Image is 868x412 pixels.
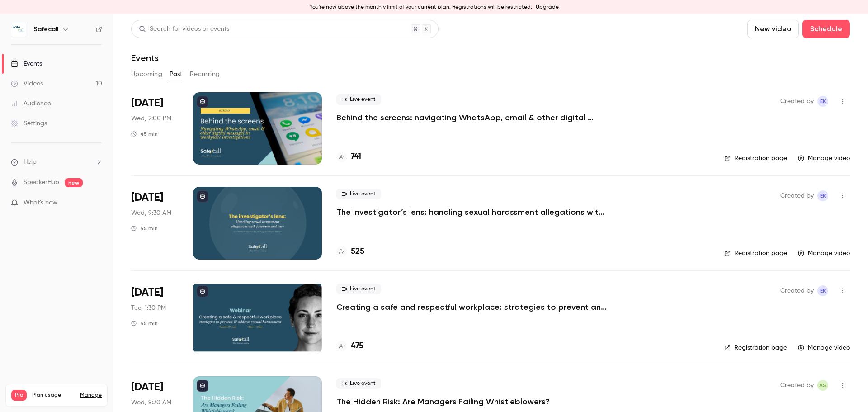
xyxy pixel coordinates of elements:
span: Live event [336,189,381,199]
a: Registration page [724,154,787,163]
img: Safecall [11,22,26,37]
span: Wed, 9:30 AM [131,208,171,218]
button: Past [170,67,183,81]
a: 525 [336,246,364,258]
span: [DATE] [131,96,163,110]
h4: 475 [351,340,363,352]
span: [DATE] [131,285,163,300]
span: EK [820,190,826,201]
span: Anna Shepherd [817,380,828,391]
li: help-dropdown-opener [11,157,102,167]
a: 741 [336,151,361,163]
a: Manage [80,392,102,399]
span: Emma` Koster [817,96,828,107]
h4: 741 [351,151,361,163]
a: Behind the screens: navigating WhatsApp, email & other digital messages in workplace investigations [336,112,608,123]
div: Events [11,59,42,68]
button: Upcoming [131,67,162,81]
span: Created by [780,190,814,201]
a: Manage video [798,343,850,352]
div: Aug 6 Wed, 9:30 AM (Europe/London) [131,187,179,259]
div: Oct 8 Wed, 2:00 PM (Europe/London) [131,92,179,165]
a: Registration page [724,343,787,352]
span: Emma` Koster [817,285,828,296]
a: Creating a safe and respectful workplace: strategies to prevent and address sexual harassment [336,302,608,313]
div: 45 min [131,225,158,232]
span: Created by [780,380,814,391]
a: SpeakerHub [24,178,59,187]
span: Live event [336,378,381,389]
span: What's new [24,198,57,208]
h4: 525 [351,246,364,258]
a: Manage video [798,249,850,258]
span: EK [820,96,826,107]
span: Emma` Koster [817,190,828,201]
span: EK [820,285,826,296]
span: Tue, 1:30 PM [131,303,166,313]
div: Search for videos or events [139,24,229,34]
div: Settings [11,119,47,128]
div: Audience [11,99,51,108]
h6: Safecall [33,25,58,34]
span: Plan usage [32,392,75,399]
span: Pro [11,390,27,401]
span: Live event [336,94,381,105]
span: Live event [336,284,381,294]
button: New video [747,20,799,38]
span: new [65,178,83,187]
span: AS [819,380,826,391]
span: [DATE] [131,380,163,394]
span: Created by [780,285,814,296]
div: 45 min [131,320,158,327]
span: Wed, 2:00 PM [131,114,171,123]
div: 45 min [131,130,158,137]
a: Manage video [798,154,850,163]
a: The investigator’s lens: handling sexual harassment allegations with precision and care [336,207,608,218]
a: 475 [336,340,363,352]
a: The Hidden Risk: Are Managers Failing Whistleblowers? [336,396,550,407]
span: Created by [780,96,814,107]
a: Registration page [724,249,787,258]
button: Recurring [190,67,220,81]
button: Schedule [802,20,850,38]
iframe: Noticeable Trigger [91,199,102,207]
a: Upgrade [536,4,559,11]
span: Wed, 9:30 AM [131,398,171,407]
span: [DATE] [131,190,163,205]
div: Videos [11,79,43,88]
h1: Events [131,52,159,63]
div: Jun 17 Tue, 1:30 PM (Europe/London) [131,282,179,354]
span: Help [24,157,37,167]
